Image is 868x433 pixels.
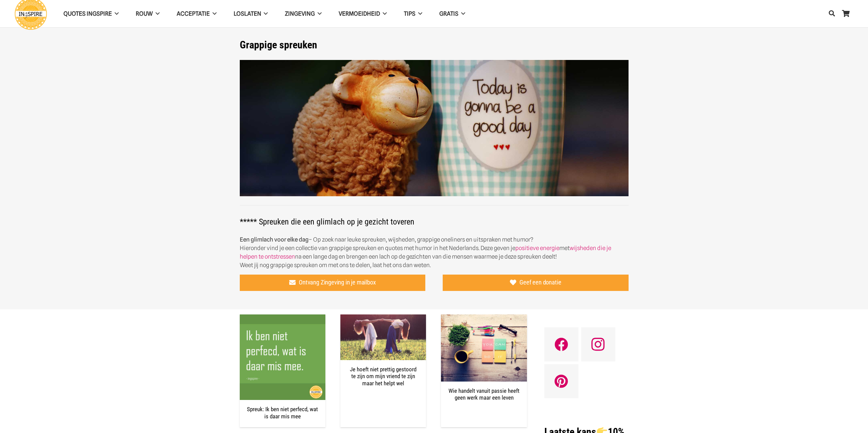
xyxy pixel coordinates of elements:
[240,275,426,291] a: Ontvang Zingeving in je mailbox
[240,235,629,269] p: – Op zoek naar leuke spreuken, wijsheden, grappige oneliners en uitspraken met humor? Hieronder v...
[350,366,416,387] a: Je hoeft niet prettig gestoord te zijn om mijn vriend te zijn maar het helpt wel
[544,327,578,361] a: Facebook
[225,5,277,22] a: Loslaten
[825,5,839,22] a: Zoeken
[177,10,210,17] span: Acceptatie
[581,327,615,361] a: Instagram
[240,315,325,322] a: Spreuk: Ik ben niet perfecd, wat is daar mis mee
[240,60,629,197] img: Leuke korte spreuken en grappige oneliners gezegden leuke spreuken voor op facebook - grappige qu...
[431,5,474,22] a: GRATIS
[395,5,431,22] a: TIPS
[439,10,458,17] span: GRATIS
[443,275,629,291] a: Geef een donatie
[240,208,629,227] h2: ***** Spreuken die een glimlach op je gezicht toveren
[276,5,330,22] a: Zingeving
[63,10,112,17] span: QUOTES INGSPIRE
[519,279,561,286] span: Geef een donatie
[339,10,380,17] span: VERMOEIDHEID
[299,279,376,286] span: Ontvang Zingeving in je mailbox
[240,314,325,400] img: Spreuk: Ik ben niet perfecd, wat is daar mis mee
[330,5,395,22] a: VERMOEIDHEID
[340,315,426,322] a: Je hoeft niet prettig gestoord te zijn om mijn vriend te zijn maar het helpt wel
[441,314,527,382] img: Boost jouw motivatie in 8 stappen! - ingspire.nl
[240,236,309,243] strong: Een glimlach voor elke dag
[448,387,519,401] a: Wie handelt vanuit passie heeft geen werk maar een leven
[168,5,225,22] a: Acceptatie
[55,5,127,22] a: QUOTES INGSPIRE
[404,10,415,17] span: TIPS
[544,364,578,398] a: Pinterest
[285,10,315,17] span: Zingeving
[515,245,559,251] a: positieve energie
[127,5,168,22] a: ROUW
[441,315,527,322] a: Wie handelt vanuit passie heeft geen werk maar een leven
[136,10,153,17] span: ROUW
[247,406,318,419] a: Spreuk: Ik ben niet perfecd, wat is daar mis mee
[240,39,629,51] h1: Grappige spreuken
[234,10,261,17] span: Loslaten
